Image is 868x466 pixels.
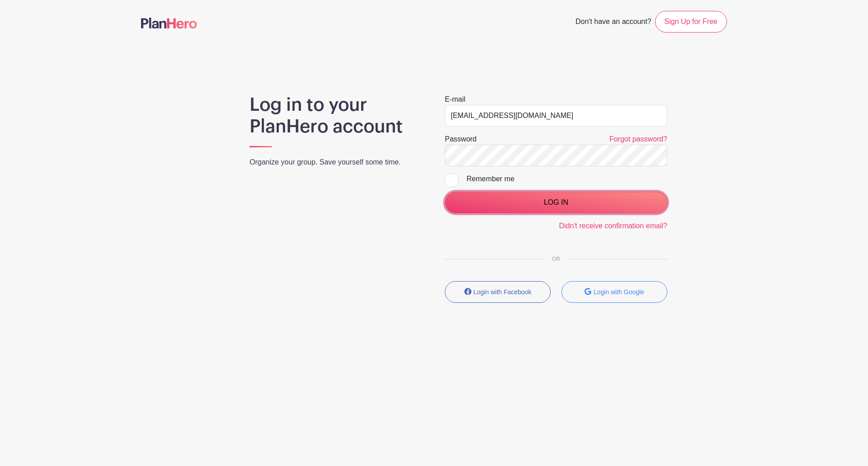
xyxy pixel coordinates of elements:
small: Login with Facebook [473,288,531,296]
label: Password [445,134,476,145]
input: LOG IN [445,192,667,213]
a: Forgot password? [609,135,667,143]
input: e.g. julie@eventco.com [445,105,667,127]
span: Don't have an account? [576,13,651,33]
small: Login with Google [594,288,644,296]
label: E-mail [445,94,465,105]
a: Sign Up for Free [655,11,727,33]
button: Login with Google [561,281,667,303]
span: OR [545,256,567,262]
a: Didn't receive confirmation email? [559,222,667,230]
img: logo-507f7623f17ff9eddc593b1ce0a138ce2505c220e1c5a4e2b4648c50719b7d32.svg [141,18,197,28]
button: Login with Facebook [445,281,551,303]
div: Remember me [467,174,667,184]
h1: Log in to your PlanHero account [250,94,423,137]
p: Organize your group. Save yourself some time. [250,157,423,168]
